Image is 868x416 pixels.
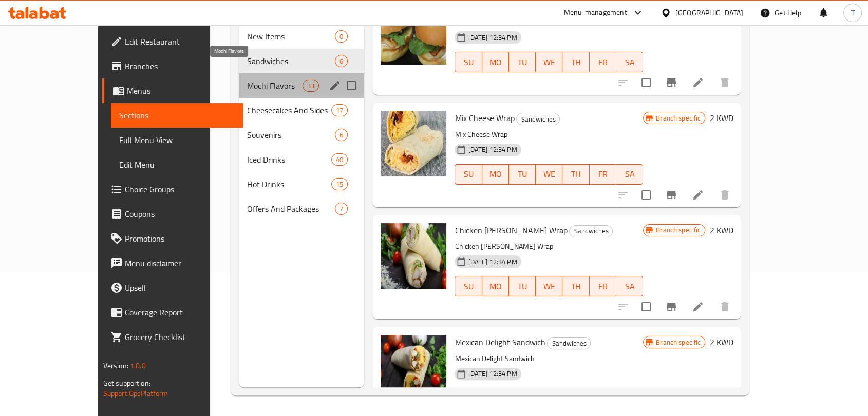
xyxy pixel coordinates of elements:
[562,164,589,185] button: TH
[239,172,365,196] div: Hot Drinks15
[709,223,733,237] h6: 2 KWD
[509,52,536,72] button: TU
[464,369,521,379] span: [DATE] 12:34 PM
[332,180,347,189] span: 15
[709,111,733,125] h6: 2 KWD
[659,70,684,95] button: Branch-specific-item
[331,153,348,166] div: items
[616,52,643,72] button: SA
[103,377,150,390] span: Get support on:
[455,352,643,365] p: Mexican Delight Sandwich
[562,52,589,72] button: TH
[239,123,365,147] div: Souvenirs6
[709,335,733,349] h6: 2 KWD
[464,33,521,43] span: [DATE] 12:34 PM
[119,109,235,122] span: Sections
[635,72,657,93] span: Select to update
[381,223,446,289] img: Chicken Ceasar Wrap
[486,167,505,182] span: MO
[335,56,347,66] span: 6
[620,279,639,294] span: SA
[509,164,536,185] button: TU
[303,80,319,92] div: items
[335,55,348,67] div: items
[239,20,365,225] nav: Menu sections
[455,164,482,185] button: SU
[851,7,854,18] span: T
[127,85,235,97] span: Menus
[712,294,737,319] button: delete
[616,276,643,296] button: SA
[482,164,509,185] button: MO
[125,282,235,294] span: Upsell
[567,167,585,182] span: TH
[381,335,446,401] img: Mexican Delight Sandwich
[548,338,590,349] span: Sandwiches
[102,177,243,202] a: Choice Groups
[652,113,705,123] span: Branch specific
[335,130,347,140] span: 6
[455,334,545,350] span: Mexican Delight Sandwich
[616,164,643,185] button: SA
[692,189,704,201] a: Edit menu item
[247,80,303,92] span: Mochi Flavors
[712,70,737,95] button: delete
[125,232,235,245] span: Promotions
[455,240,643,253] p: Chicken [PERSON_NAME] Wrap
[509,276,536,296] button: TU
[335,30,348,43] div: items
[594,167,612,182] span: FR
[239,73,365,98] div: Mochi Flavors33edit
[303,81,318,91] span: 33
[130,359,146,372] span: 1.0.0
[102,54,243,78] a: Branches
[590,52,616,72] button: FR
[712,183,737,207] button: delete
[239,98,365,123] div: Cheesecakes And Sides17
[102,78,243,103] a: Menus
[125,331,235,343] span: Grocery Checklist
[536,276,562,296] button: WE
[516,113,560,125] div: Sandwiches
[513,55,532,70] span: TU
[513,167,532,182] span: TU
[464,257,521,267] span: [DATE] 12:34 PM
[119,159,235,171] span: Edit Menu
[455,110,514,126] span: Mix Cheese Wrap
[239,147,365,172] div: Iced Drinks40
[567,279,585,294] span: TH
[331,104,348,116] div: items
[119,134,235,146] span: Full Menu View
[111,152,243,177] a: Edit Menu
[239,49,365,73] div: Sandwiches6
[540,279,558,294] span: WE
[332,155,347,165] span: 40
[692,301,704,313] a: Edit menu item
[692,76,704,89] a: Edit menu item
[125,257,235,269] span: Menu disclaimer
[335,129,348,141] div: items
[659,183,684,207] button: Branch-specific-item
[594,279,612,294] span: FR
[455,128,643,141] p: Mix Cheese Wrap
[536,52,562,72] button: WE
[381,111,446,176] img: Mix Cheese Wrap
[103,387,168,400] a: Support.OpsPlatform
[335,203,348,215] div: items
[247,129,335,141] span: Souvenirs
[464,145,521,154] span: [DATE] 12:34 PM
[125,306,235,319] span: Coverage Report
[102,202,243,226] a: Coupons
[482,276,509,296] button: MO
[239,24,365,49] div: New Items0
[102,251,243,275] a: Menu disclaimer
[635,296,657,318] span: Select to update
[513,279,532,294] span: TU
[331,178,348,190] div: items
[247,153,331,166] span: Iced Drinks
[594,55,612,70] span: FR
[455,276,482,296] button: SU
[540,167,558,182] span: WE
[239,196,365,221] div: Offers And Packages7
[102,226,243,251] a: Promotions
